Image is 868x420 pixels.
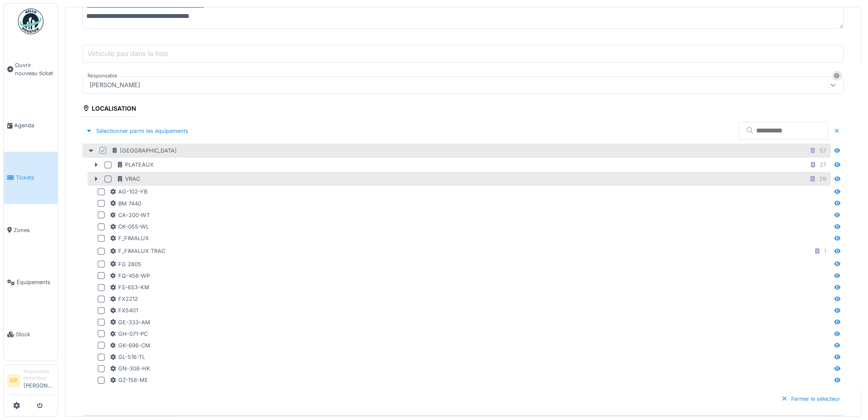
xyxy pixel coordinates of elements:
img: Badge_color-CXgf-gQk.svg [18,9,44,34]
div: BM 7440 [110,200,141,208]
div: FX5401 [110,306,138,314]
div: FS-653-KM [110,283,149,291]
div: Sélectionner parmi les équipements [82,125,192,137]
li: [PERSON_NAME] [23,368,54,393]
div: 29 [819,175,826,183]
span: Agenda [14,121,54,129]
div: FQ-456-WP [110,272,150,280]
a: GP Responsable demandeur[PERSON_NAME] [7,368,54,395]
div: F_FIMALUX TRAC [110,247,165,255]
div: VRAC [117,175,140,183]
div: PLATEAUX [117,161,154,169]
div: CK-055-WL [110,223,149,231]
a: Ouvrir nouveau ticket [4,39,58,99]
label: Véhicule pas dans la liste [86,48,170,59]
label: Responsable [86,72,119,79]
div: GL-516-TL [110,353,145,361]
li: GP [7,374,20,387]
div: GN-308-HK [110,364,150,373]
a: Équipements [4,256,58,308]
span: Équipements [17,278,54,286]
a: Zones [4,204,58,256]
div: CA-200-WT [110,211,150,219]
div: 57 [820,147,826,155]
span: Ouvrir nouveau ticket [15,61,54,77]
a: Tickets [4,152,58,204]
div: AG-102-YB [110,188,147,196]
span: Stock [16,330,54,338]
div: GE-333-AM [110,318,150,326]
div: GH-071-PC [110,330,148,338]
div: Responsable demandeur [23,368,54,382]
div: GK-696-CM [110,341,150,350]
div: [PERSON_NAME] [86,80,143,90]
div: [GEOGRAPHIC_DATA] [111,147,177,155]
span: Zones [14,226,54,234]
div: Fermer le sélecteur [777,393,844,405]
div: GZ-158-ME [110,376,148,384]
span: Tickets [16,173,54,182]
div: FG 2805 [110,260,141,268]
div: 1 [824,247,826,255]
a: Stock [4,308,58,361]
div: FX2212 [110,295,138,303]
div: F_FIMALUX [110,234,149,242]
div: 27 [820,161,826,169]
a: Agenda [4,99,58,151]
div: Localisation [82,102,136,117]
